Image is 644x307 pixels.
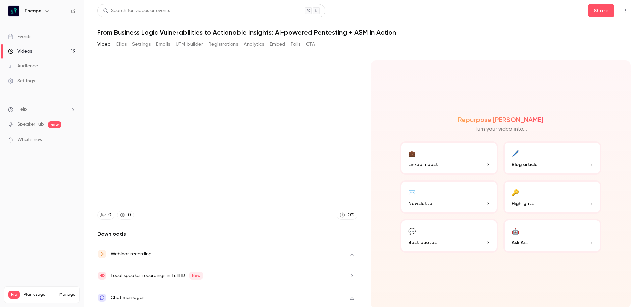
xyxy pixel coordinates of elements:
button: Registrations [208,39,238,50]
h1: From Business Logic Vulnerabilities to Actionable Insights: AI-powered Pentesting + ASM in Action [97,28,631,36]
button: 🤖Ask Ai... [503,219,601,253]
button: ✉️Newsletter [400,180,498,214]
h2: Downloads [97,230,357,238]
img: Escape [8,6,19,16]
div: Local speaker recordings in FullHD [111,272,203,280]
button: Video [97,39,110,50]
div: 🖊️ [512,148,519,158]
div: 0 [108,212,111,219]
span: New [189,272,203,280]
span: Help [17,106,27,113]
button: Settings [132,39,151,50]
span: LinkedIn post [408,161,438,168]
span: Pro [8,291,20,299]
div: Webinar recording [111,250,152,258]
button: Polls [291,39,301,50]
h6: Escape [25,8,42,14]
h2: Repurpose [PERSON_NAME] [458,116,543,124]
span: Newsletter [408,200,434,207]
a: Manage [59,292,75,297]
a: SpeakerHub [17,121,44,128]
span: What's new [17,136,43,143]
p: Turn your video into... [475,125,527,133]
span: Plan usage [24,292,55,297]
iframe: Noticeable Trigger [68,137,76,143]
a: 0 [97,211,114,220]
button: 🔑Highlights [503,180,601,214]
span: Blog article [512,161,538,168]
div: Search for videos or events [103,7,170,14]
div: 💼 [408,148,416,158]
a: 0 [117,211,134,220]
div: 💬 [408,226,416,236]
div: 🔑 [512,187,519,197]
div: Events [8,33,31,40]
button: Embed [270,39,285,50]
span: Highlights [512,200,534,207]
button: Clips [116,39,127,50]
span: Ask Ai... [512,239,528,246]
button: Emails [156,39,170,50]
div: 0 % [348,212,354,219]
li: help-dropdown-opener [8,106,76,113]
div: Videos [8,48,32,55]
div: 🤖 [512,226,519,236]
div: Chat messages [111,294,144,302]
div: Audience [8,63,38,69]
button: UTM builder [176,39,203,50]
button: 🖊️Blog article [503,141,601,175]
button: CTA [306,39,315,50]
span: new [48,121,61,128]
button: 💼LinkedIn post [400,141,498,175]
div: ✉️ [408,187,416,197]
button: Analytics [244,39,264,50]
button: Share [588,4,614,17]
span: Best quotes [408,239,437,246]
div: Settings [8,78,35,84]
button: Top Bar Actions [620,5,631,16]
div: 0 [128,212,131,219]
button: 💬Best quotes [400,219,498,253]
a: 0% [337,211,357,220]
